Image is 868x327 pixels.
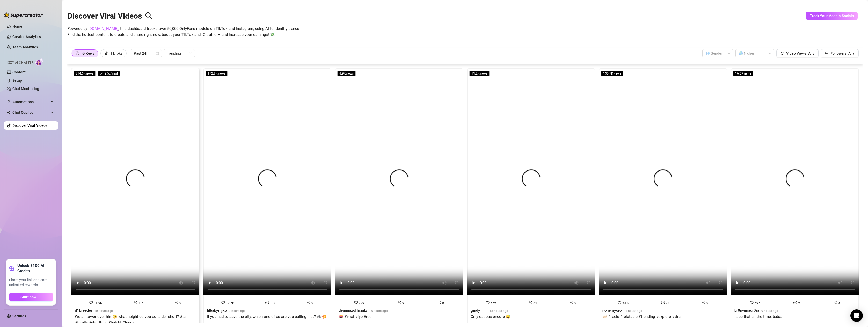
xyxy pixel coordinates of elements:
[750,301,754,304] span: heart
[75,308,92,313] strong: d1breeder
[12,45,38,49] a: Team Analytics
[850,309,863,322] div: Open Intercom Messenger
[206,71,228,76] span: 172.8K views
[821,49,859,57] button: Followers: Any
[810,14,854,18] span: Track Your Models' Socials
[706,301,708,305] span: 0
[369,309,388,313] span: 15 hours ago
[311,301,313,305] span: 0
[12,70,26,74] a: Content
[622,301,629,305] span: 6.6K
[830,51,855,55] span: Followers: Any
[7,110,10,114] img: Chat Copilot
[734,314,782,320] div: I see that all the time, babe.
[20,295,36,299] span: Start now
[179,301,181,305] span: 0
[134,301,137,304] span: message
[12,314,26,318] a: Settings
[12,78,22,83] a: Setup
[221,301,225,304] span: heart
[776,49,819,57] button: Video Views: Any
[88,26,118,31] a: [DOMAIN_NAME]
[337,71,356,76] span: 8.9K views
[35,58,43,66] img: AI Chatter
[733,71,753,76] span: 16.6K views
[602,314,682,320] div: 🫱🏻‍🫲🏼 #reels #relatable #trending #explore #viral
[167,49,192,57] span: Trending
[618,301,621,304] span: heart
[67,26,300,38] span: Powered by , this dashboard tracks over 50,000 OnlyFans models on TikTok and Instagram, using AI ...
[825,51,828,55] span: team
[359,301,364,305] span: 299
[806,12,858,20] button: Track Your Models' Socials
[270,301,275,305] span: 117
[12,33,54,41] a: Creator Analytics
[9,266,14,271] span: gift
[602,308,622,313] strong: nohemyoro
[402,301,404,305] span: 9
[486,301,490,304] span: heart
[134,49,159,57] span: Past 24h
[442,301,444,305] span: 0
[89,301,93,304] span: heart
[601,71,623,76] span: 135.7K views
[94,309,113,313] span: 10 hours ago
[110,49,122,57] div: TikToks
[94,301,102,305] span: 16.9K
[7,60,33,65] span: Izzy AI Chatter
[781,51,784,55] span: eye
[761,309,778,313] span: 9 hours ago
[798,301,800,305] span: 9
[9,293,53,301] button: Start nowarrow-right
[570,301,573,304] span: share-alt
[755,301,760,305] span: 597
[437,301,441,304] span: share-alt
[786,51,814,55] span: Video Views: Any
[74,71,96,76] span: 314.6K views
[145,12,153,20] span: search
[666,301,669,305] span: 23
[624,309,642,313] span: 21 hours ago
[67,11,153,21] h2: Discover Viral Videos
[838,301,840,305] span: 0
[574,301,576,305] span: 0
[734,308,759,313] strong: br0nwinaur0ra
[491,301,496,305] span: 679
[9,278,53,288] span: Share your link and earn unlimited rewards
[533,301,537,305] span: 24
[4,12,43,18] img: logo-BBDzfeDw.svg
[12,123,47,128] a: Discover Viral Videos
[12,98,49,106] span: Automations
[75,314,196,326] div: We all tower over him😳 what height do you consider short? #tall #family #shortking #height #funny
[12,108,49,116] span: Chat Copilot
[12,87,39,91] a: Chat Monitoring
[833,301,837,304] span: share-alt
[793,301,797,304] span: message
[469,71,490,76] span: 11.2K views
[207,308,227,313] strong: lilbabymjxo
[138,301,144,305] span: 114
[529,301,532,304] span: message
[702,301,705,304] span: share-alt
[12,24,22,28] a: Home
[471,314,511,320] div: On y est pas encore 😅
[307,301,310,304] span: share-alt
[7,100,11,104] span: thunderbolt
[339,314,388,320] div: 😻 #viral #fyp #reel
[156,52,159,55] span: calendar
[100,72,103,75] span: rise
[226,301,234,305] span: 10.7K
[175,301,178,304] span: share-alt
[398,301,401,304] span: message
[98,71,120,76] span: 2.5 x Viral
[38,295,42,299] span: arrow-right
[17,263,53,273] strong: Unlock $100 AI Credits
[339,308,367,313] strong: deannaxofficialx
[265,301,269,304] span: message
[207,314,327,320] div: If you had to save the city, which one of us are you calling first? 🕷️💥
[105,51,108,55] span: tik-tok
[354,301,358,304] span: heart
[471,308,487,313] strong: gindy____
[76,51,79,55] span: instagram
[229,309,246,313] span: 9 hours ago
